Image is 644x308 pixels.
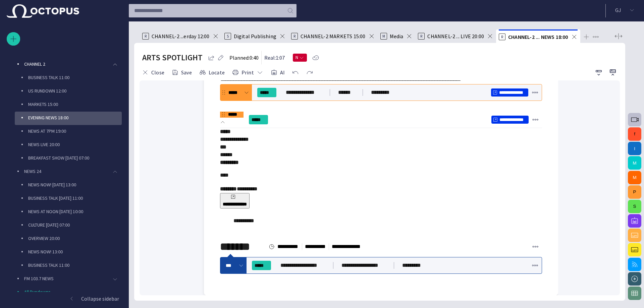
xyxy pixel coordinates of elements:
[28,114,122,121] p: EVENING NEWS 18:00
[28,235,122,242] p: OVERVIEW 20:00
[15,98,122,112] div: MARKETS 15:00
[15,125,122,138] div: NEWS AT 7PM 19:00
[496,29,580,43] div: RCHANNEL-2 ... NEWS 18:00
[229,54,259,62] p: Planned: 0:40
[15,138,122,152] div: NEWS LIVE 20:00
[390,33,404,40] span: Media
[610,4,640,16] button: GJ
[15,246,122,259] div: NEWS NOW! 13:00
[140,66,167,78] button: Close
[152,33,210,40] span: CHANNEL-2 ...erday 12:00
[24,168,108,175] p: NEWS 24
[628,127,641,141] button: f
[291,33,298,40] p: R
[288,29,377,43] div: RCHANNEL-2 MARKETS 15:00
[293,52,307,64] button: N
[499,34,505,40] p: R
[268,66,287,78] button: AI
[628,185,641,199] button: P
[264,54,285,62] p: Real: 1:07
[7,292,122,305] button: Collapse sidebar
[197,66,227,78] button: Locate
[15,232,122,246] div: OVERVIEW 20:00
[142,33,149,40] p: R
[15,192,122,205] div: BUSINESS TALK [DATE] 11:00
[28,181,122,188] p: NEWS NOW! [DATE] 13:00
[15,85,122,98] div: US RUNDOWN 12:00
[28,248,122,255] p: NEWS NOW! 13:00
[628,156,641,170] button: M
[15,179,122,192] div: NEWS NOW! [DATE] 13:00
[142,52,203,63] h2: ARTS SPOTLIGHT
[508,34,568,40] span: CHANNEL-2 ... NEWS 18:00
[628,142,641,155] button: I
[140,29,222,43] div: RCHANNEL-2 ...erday 12:00
[380,33,387,40] p: M
[15,259,122,272] div: BUSINESS TALK 11:00
[24,61,108,67] p: CHANNEL 2
[15,71,122,85] div: BUSINESS TALK 11:00
[15,219,122,232] div: CULTURE [DATE] 07:00
[28,222,122,228] p: CULTURE [DATE] 07:00
[24,275,108,282] p: FM 103.7 NEWS
[628,171,641,184] button: M
[28,87,122,94] p: US RUNDOWN 12:00
[28,101,122,108] p: MARKETS 15:00
[81,295,119,303] p: Collapse sidebar
[418,33,425,40] p: R
[7,4,79,18] img: Octopus News Room
[301,33,365,40] span: CHANNEL-2 MARKETS 15:00
[28,155,122,161] p: BREAKFAST SHOW [DATE] 07:00
[15,205,122,219] div: NEWS AT NOON [DATE] 10:00
[15,112,122,125] div: EVENING NEWS 18:00
[224,33,231,40] p: S
[415,29,496,43] div: RCHANNEL-2 ... LIVE 20:00
[11,286,122,299] div: All Rundowns
[28,74,122,81] p: BUSINESS TALK 11:00
[615,6,621,14] p: G J
[15,152,122,165] div: BREAKFAST SHOW [DATE] 07:00
[28,262,122,268] p: BUSINESS TALK 11:00
[169,66,194,78] button: Save
[222,29,288,43] div: SDigital Publishing
[234,33,276,40] span: Digital Publishing
[378,29,416,43] div: MMedia
[28,195,122,201] p: BUSINESS TALK [DATE] 11:00
[296,54,299,61] span: N
[230,66,266,78] button: Print
[427,33,484,40] span: CHANNEL-2 ... LIVE 20:00
[28,141,122,148] p: NEWS LIVE 20:00
[24,289,122,295] p: All Rundowns
[28,208,122,215] p: NEWS AT NOON [DATE] 10:00
[28,128,122,134] p: NEWS AT 7PM 19:00
[628,200,641,213] button: S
